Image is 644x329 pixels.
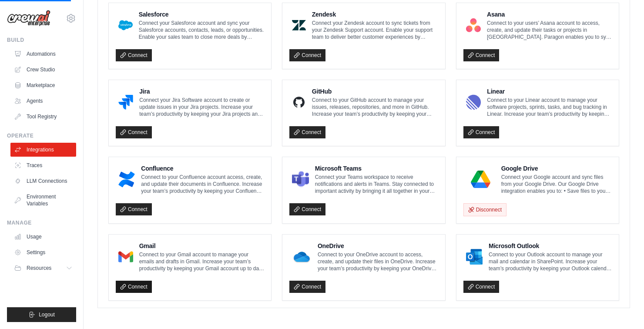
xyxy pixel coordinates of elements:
img: Salesforce Logo [118,17,133,34]
a: Connect [289,49,325,61]
h4: Zendesk [312,10,438,19]
a: Connect [463,281,500,293]
a: Connect [289,126,325,138]
h4: Gmail [139,242,265,250]
h4: Salesforce [139,10,265,19]
p: Connect to your Gmail account to manage your emails and drafts in Gmail. Increase your team’s pro... [139,251,265,272]
a: Connect [116,281,152,293]
img: Jira Logo [118,94,133,111]
span: Logout [39,311,55,318]
img: Logo [7,10,50,27]
p: Connect to your GitHub account to manage your issues, releases, repositories, and more in GitHub.... [312,97,438,117]
a: Marketplace [10,78,76,92]
p: Connect your Zendesk account to sync tickets from your Zendesk Support account. Enable your suppo... [312,20,438,40]
img: Asana Logo [466,17,481,34]
a: Tool Registry [10,110,76,124]
h4: Google Drive [501,164,612,173]
p: Connect to your Outlook account to manage your mail and calendar in SharePoint. Increase your tea... [489,251,612,272]
a: Traces [10,158,76,172]
button: Resources [10,261,76,275]
a: Crew Studio [10,63,76,77]
button: Disconnect [463,203,506,216]
iframe: Chat Widget [600,287,644,329]
p: Connect your Salesforce account and sync your Salesforce accounts, contacts, leads, or opportunit... [139,20,265,40]
a: LLM Connections [10,174,76,188]
div: 채팅 위젯 [600,287,644,329]
a: Connect [289,281,325,293]
a: Connect [289,203,325,215]
img: Zendesk Logo [292,17,305,34]
p: Connect your Teams workspace to receive notifications and alerts in Teams. Stay connected to impo... [315,174,438,195]
a: Settings [10,245,76,259]
img: Linear Logo [466,94,481,111]
h4: Jira [139,87,264,96]
a: Connect [463,126,500,138]
h4: Linear [487,87,612,96]
h4: Asana [487,10,612,19]
a: Integrations [10,143,76,157]
p: Connect your Google account and sync files from your Google Drive. Our Google Drive integration e... [501,174,612,195]
a: Connect [116,126,152,138]
div: Operate [7,132,76,139]
h4: Microsoft Teams [315,164,438,173]
div: Manage [7,219,76,226]
h4: OneDrive [318,242,438,250]
a: Usage [10,230,76,244]
h4: GitHub [312,87,438,96]
h4: Microsoft Outlook [489,242,612,250]
p: Connect to your Confluence account access, create, and update their documents in Confluence. Incr... [141,174,264,195]
p: Connect your Jira Software account to create or update issues in your Jira projects. Increase you... [139,97,264,117]
span: Resources [27,265,51,272]
p: Connect to your OneDrive account to access, create, and update their files in OneDrive. Increase ... [318,251,438,272]
div: Build [7,37,76,44]
img: Microsoft Outlook Logo [466,248,483,265]
img: Gmail Logo [118,248,133,265]
img: GitHub Logo [292,94,305,111]
a: Environment Variables [10,190,76,211]
img: Confluence Logo [118,171,135,188]
a: Automations [10,47,76,61]
h4: Confluence [141,164,264,173]
a: Connect [116,49,152,61]
img: Google Drive Logo [466,171,495,188]
p: Connect to your Linear account to manage your software projects, sprints, tasks, and bug tracking... [487,97,612,117]
img: OneDrive Logo [292,248,312,265]
p: Connect to your users’ Asana account to access, create, and update their tasks or projects in [GE... [487,20,612,40]
a: Connect [116,203,152,215]
button: Logout [7,307,76,322]
a: Connect [463,49,500,61]
img: Microsoft Teams Logo [292,171,309,188]
a: Agents [10,94,76,108]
